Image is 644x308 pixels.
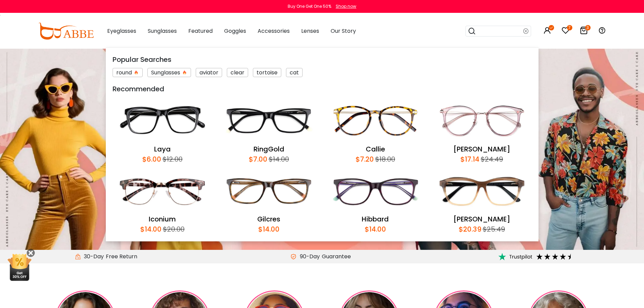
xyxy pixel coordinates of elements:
div: $14.00 [267,154,289,164]
div: clear [227,68,248,77]
div: $20.39 [459,224,481,234]
div: Shop now [336,3,356,9]
img: mini welcome offer [7,254,32,281]
a: Callie [366,144,385,154]
div: $18.00 [374,154,395,164]
span: Sunglasses [148,27,177,35]
span: 90-Day [296,253,320,261]
span: Our Story [331,27,356,35]
img: Hibbard [326,168,425,214]
div: cat [286,68,303,77]
img: Naomi [432,97,532,144]
div: $7.20 [356,154,374,164]
img: Callie [326,97,425,144]
span: Accessories [258,27,290,35]
a: Gilcres [257,214,280,224]
a: RingGold [254,144,284,154]
a: [PERSON_NAME] [453,144,510,154]
div: Guarantee [320,253,353,261]
a: Iconium [149,214,176,224]
i: 7 [567,25,572,30]
img: Sonia [432,168,532,214]
div: Free Return [104,253,139,261]
img: Iconium [113,168,212,214]
img: Laya [113,97,212,144]
div: Popular Searches [113,54,532,65]
div: $25.49 [481,224,505,234]
div: $7.00 [249,154,267,164]
img: Gilcres [219,168,319,214]
a: [PERSON_NAME] [453,214,510,224]
a: Hibbard [362,214,389,224]
a: 3 [580,28,588,35]
a: 7 [562,28,570,35]
span: Goggles [224,27,246,35]
a: Shop now [332,3,356,9]
div: $14.00 [258,224,280,234]
div: $14.00 [365,224,386,234]
div: round [113,68,143,77]
div: $24.49 [479,154,503,164]
img: RingGold [219,97,319,144]
div: $20.00 [162,224,185,234]
span: Eyeglasses [107,27,136,35]
div: $12.00 [161,154,183,164]
div: Buy One Get One 50% [288,3,331,9]
div: Sunglasses [147,68,191,77]
div: $6.00 [142,154,161,164]
i: 3 [585,25,591,30]
div: tortoise [253,68,281,77]
div: $14.00 [140,224,162,234]
a: Laya [154,144,171,154]
span: 30-Day [80,253,104,261]
div: $17.14 [460,154,479,164]
span: Lenses [301,27,319,35]
span: Featured [188,27,213,35]
div: aviator [196,68,222,77]
img: abbeglasses.com [38,23,94,40]
div: Recommended [113,84,532,94]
